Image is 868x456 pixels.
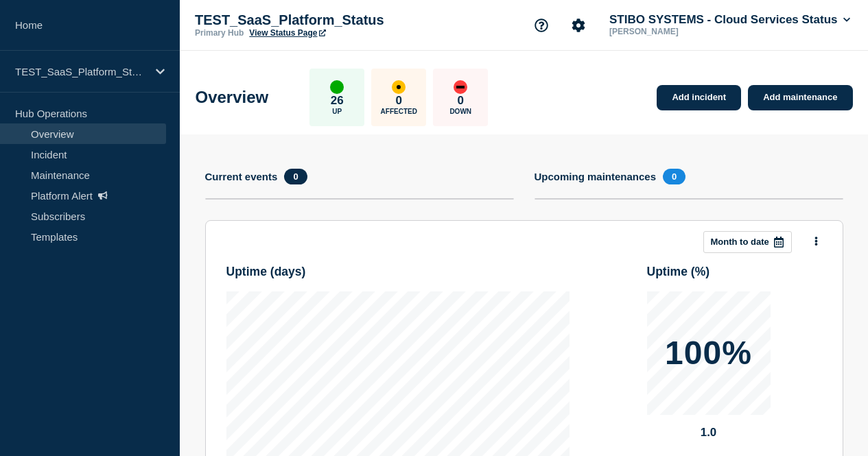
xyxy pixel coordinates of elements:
h1: Overview [196,88,269,107]
p: TEST_SaaS_Platform_Status [15,66,147,77]
a: View Status Page [249,28,325,38]
p: Down [449,108,471,115]
a: Add maintenance [748,85,852,110]
p: Month to date [711,237,769,247]
p: 0 [458,94,464,108]
p: 1.0 [647,426,771,440]
span: 0 [663,169,685,184]
h3: Uptime ( % ) [647,265,710,279]
h4: Upcoming maintenances [535,171,657,182]
p: Up [332,108,342,115]
button: Support [527,11,556,40]
div: up [330,80,344,94]
div: down [454,80,467,94]
div: affected [392,80,406,94]
span: 0 [284,169,307,184]
p: Primary Hub [195,28,244,38]
button: STIBO SYSTEMS - Cloud Services Status [607,13,853,27]
h4: Current events [205,171,278,182]
p: 0 [396,94,402,108]
p: 26 [331,94,344,108]
button: Month to date [703,231,792,253]
h3: Uptime ( days ) [226,265,306,279]
p: 100% [665,337,752,370]
button: Account settings [564,11,593,40]
p: Affected [381,108,417,115]
p: [PERSON_NAME] [607,27,749,36]
a: Add incident [657,85,741,110]
p: TEST_SaaS_Platform_Status [195,12,469,28]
